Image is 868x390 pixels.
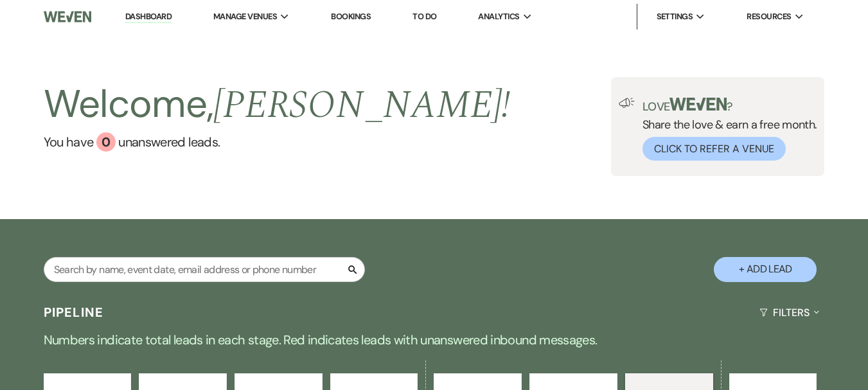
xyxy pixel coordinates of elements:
span: Manage Venues [213,10,277,23]
span: Analytics [478,10,519,23]
span: Settings [657,10,693,23]
span: [PERSON_NAME] ! [213,76,510,135]
a: To Do [412,11,436,22]
div: Share the love & earn a free month. [635,98,817,161]
button: Click to Refer a Venue [642,137,786,161]
img: weven-logo-green.svg [669,98,727,111]
input: Search by name, event date, email address or phone number [44,257,365,282]
img: Weven Logo [44,3,92,30]
img: loud-speaker-illustration.svg [619,98,635,108]
h2: Welcome, [44,77,511,132]
span: Resources [747,10,791,23]
a: Bookings [331,11,371,22]
button: + Add Lead [714,257,817,282]
button: Filters [754,296,824,330]
h3: Pipeline [44,303,104,321]
p: Love ? [642,98,817,112]
div: 0 [96,132,116,152]
a: You have 0 unanswered leads. [44,132,511,152]
a: Dashboard [125,11,172,23]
